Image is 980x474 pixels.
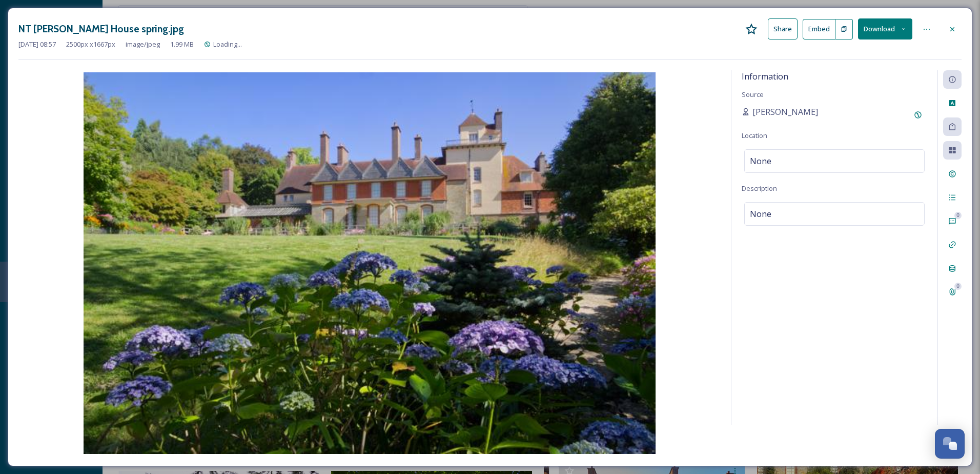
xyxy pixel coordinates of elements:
[18,39,56,49] span: [DATE] 08:57
[803,19,835,39] button: Embed
[954,283,962,290] div: 0
[742,90,764,99] span: Source
[742,131,767,140] span: Location
[18,22,184,36] h3: NT [PERSON_NAME] House spring.jpg
[213,39,242,49] span: Loading...
[752,106,818,118] span: [PERSON_NAME]
[750,208,771,220] span: None
[954,212,962,219] div: 0
[170,39,194,49] span: 1.99 MB
[18,72,721,454] img: 9baedc00-d9cd-44e6-a0e6-6ca52a748273.jpg
[742,71,788,82] span: Information
[750,155,771,167] span: None
[742,184,777,193] span: Description
[126,39,160,49] span: image/jpeg
[768,18,798,39] button: Share
[935,429,965,459] button: Open Chat
[66,39,115,49] span: 2500 px x 1667 px
[858,18,912,39] button: Download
